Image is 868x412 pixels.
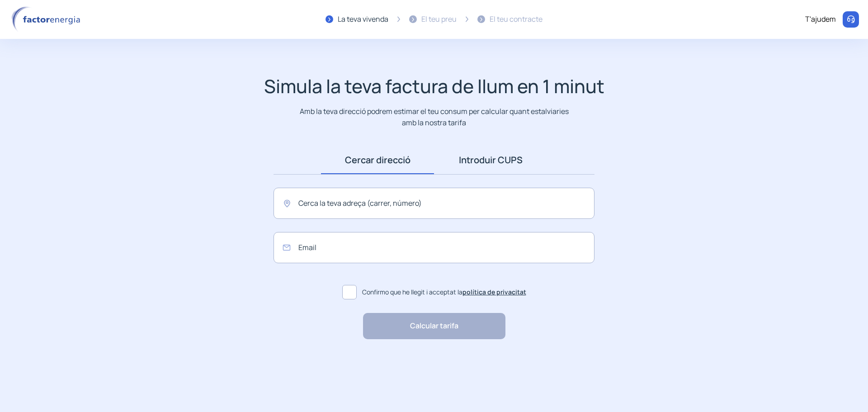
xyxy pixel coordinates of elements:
p: Amb la teva direcció podrem estimar el teu consum per calcular quant estalviaries amb la nostra t... [298,106,571,128]
img: llamar [846,15,855,24]
a: Cercar direcció [321,146,434,174]
div: T'ajudem [805,14,836,25]
span: Confirmo que he llegit i acceptat la [362,287,526,297]
div: El teu contracte [490,14,542,25]
div: La teva vivenda [338,14,388,25]
h1: Simula la teva factura de llum en 1 minut [264,75,604,97]
a: Introduir CUPS [434,146,547,174]
div: El teu preu [421,14,457,25]
img: logo factor [9,6,86,33]
a: política de privacitat [462,288,526,296]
